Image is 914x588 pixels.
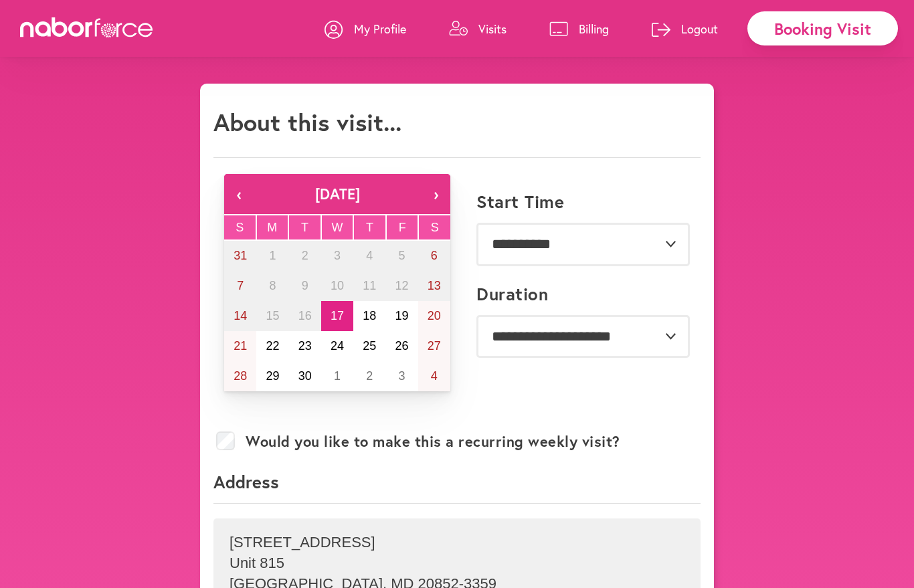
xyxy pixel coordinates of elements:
button: September 2, 2025 [289,241,321,271]
abbr: September 14, 2025 [234,309,247,322]
abbr: September 27, 2025 [428,339,441,353]
abbr: September 16, 2025 [298,309,312,322]
abbr: October 2, 2025 [366,369,373,383]
abbr: September 22, 2025 [266,339,279,353]
abbr: September 11, 2025 [363,279,376,292]
a: Billing [549,9,609,49]
button: September 9, 2025 [289,271,321,301]
abbr: September 19, 2025 [395,309,409,322]
button: September 6, 2025 [418,241,450,271]
button: September 22, 2025 [256,331,288,361]
abbr: September 5, 2025 [399,249,405,262]
button: September 7, 2025 [224,271,256,301]
button: September 28, 2025 [224,361,256,391]
label: Duration [476,284,548,304]
abbr: August 31, 2025 [234,249,247,262]
abbr: September 23, 2025 [298,339,312,353]
button: October 2, 2025 [353,361,385,391]
abbr: Friday [399,221,406,234]
abbr: September 15, 2025 [266,309,279,322]
abbr: September 30, 2025 [298,369,312,383]
button: September 23, 2025 [289,331,321,361]
abbr: September 6, 2025 [431,249,438,262]
p: Visits [478,21,507,37]
h1: About this visit... [213,108,401,136]
button: September 21, 2025 [224,331,256,361]
p: Unit 815 [230,555,684,572]
abbr: October 4, 2025 [431,369,438,383]
abbr: September 13, 2025 [428,279,441,292]
button: September 27, 2025 [418,331,450,361]
p: Billing [579,21,609,37]
abbr: Wednesday [332,221,343,234]
button: › [421,174,450,214]
button: August 31, 2025 [224,241,256,271]
abbr: September 25, 2025 [363,339,376,353]
abbr: Saturday [431,221,439,234]
abbr: September 1, 2025 [269,249,276,262]
abbr: September 24, 2025 [331,339,344,353]
button: September 18, 2025 [353,301,385,331]
a: My Profile [325,9,406,49]
button: October 3, 2025 [385,361,418,391]
button: September 24, 2025 [321,331,353,361]
a: Visits [449,9,507,49]
button: September 3, 2025 [321,241,353,271]
button: September 15, 2025 [256,301,288,331]
p: [STREET_ADDRESS] [230,534,684,551]
abbr: Sunday [236,221,244,234]
button: [DATE] [254,174,421,214]
button: September 19, 2025 [385,301,418,331]
abbr: September 26, 2025 [395,339,409,353]
abbr: September 21, 2025 [234,339,247,353]
button: September 29, 2025 [256,361,288,391]
button: September 16, 2025 [289,301,321,331]
abbr: September 2, 2025 [302,249,308,262]
button: September 12, 2025 [385,271,418,301]
button: September 30, 2025 [289,361,321,391]
button: September 25, 2025 [353,331,385,361]
abbr: Thursday [366,221,373,234]
button: October 1, 2025 [321,361,353,391]
abbr: September 10, 2025 [331,279,344,292]
abbr: Tuesday [301,221,308,234]
button: September 13, 2025 [418,271,450,301]
abbr: September 12, 2025 [395,279,409,292]
abbr: September 18, 2025 [363,309,376,322]
button: September 17, 2025 [321,301,353,331]
abbr: October 1, 2025 [334,369,341,383]
abbr: September 7, 2025 [237,279,244,292]
button: September 11, 2025 [353,271,385,301]
abbr: September 17, 2025 [331,309,344,322]
button: September 10, 2025 [321,271,353,301]
button: September 26, 2025 [385,331,418,361]
button: September 1, 2025 [256,241,288,271]
abbr: Monday [267,221,277,234]
abbr: September 3, 2025 [334,249,341,262]
abbr: September 9, 2025 [302,279,308,292]
label: Would you like to make this a recurring weekly visit? [246,433,620,450]
abbr: September 29, 2025 [266,369,279,383]
abbr: October 3, 2025 [399,369,405,383]
label: Start Time [476,191,564,212]
abbr: September 4, 2025 [366,249,373,262]
div: Booking Visit [747,11,898,45]
abbr: September 28, 2025 [234,369,247,383]
button: October 4, 2025 [418,361,450,391]
abbr: September 8, 2025 [269,279,276,292]
button: September 20, 2025 [418,301,450,331]
p: My Profile [354,21,406,37]
button: ‹ [224,174,254,214]
p: Logout [681,21,718,37]
button: September 5, 2025 [385,241,418,271]
a: Logout [652,9,718,49]
button: September 14, 2025 [224,301,256,331]
button: September 8, 2025 [256,271,288,301]
abbr: September 20, 2025 [428,309,441,322]
button: September 4, 2025 [353,241,385,271]
p: Address [213,470,701,504]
